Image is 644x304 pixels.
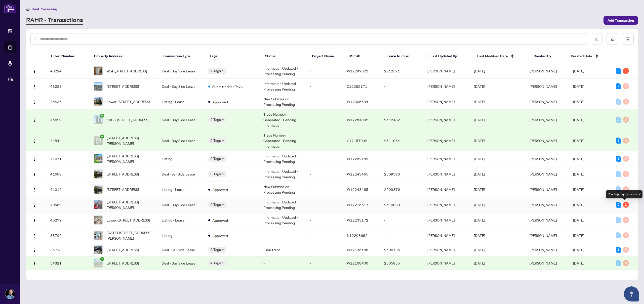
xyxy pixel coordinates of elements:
img: Logo [32,118,36,122]
td: 41609 [46,166,90,182]
div: 0 [616,186,621,192]
span: Approved [212,187,228,192]
span: [DATE] [474,202,485,207]
td: - [380,94,423,109]
span: Lower-[STREET_ADDRESS] [107,217,150,223]
th: Created By [530,49,567,63]
span: check-circle [100,135,104,139]
td: - [306,228,343,243]
span: [DATE] [474,156,485,161]
span: [DATE] [474,247,485,252]
td: 34321 [46,256,90,270]
div: 1 [616,138,621,144]
div: 0 [623,186,629,192]
button: Logo [30,201,38,209]
img: thumbnail-img [94,216,102,224]
span: [PERSON_NAME] [530,99,557,104]
span: [PERSON_NAME] [530,233,557,238]
span: download [595,37,598,41]
span: [DATE] [474,233,485,238]
span: [PERSON_NAME] [530,218,557,222]
span: Approved [212,233,228,238]
button: filter [622,33,634,45]
div: Pending requirements: 2 [606,190,642,198]
td: [PERSON_NAME] [423,130,470,151]
span: W12284002 [347,117,368,122]
span: C12262171 [347,84,367,89]
span: [PERSON_NAME] [530,187,557,192]
td: 40589 [46,197,90,212]
span: [DATE] [474,138,485,143]
div: 1 [616,156,621,162]
span: 2 Tags [210,68,221,74]
div: 0 [616,117,621,123]
button: Logo [30,246,38,254]
img: thumbnail-img [94,245,102,254]
td: - [306,151,343,166]
span: [PERSON_NAME] [530,69,557,73]
button: Add Transaction [603,16,638,25]
span: [DATE] [474,172,485,176]
div: 0 [623,217,629,223]
span: [PERSON_NAME] [530,247,557,252]
th: Created Date [567,49,611,63]
td: Listing [158,228,204,243]
span: W12215617 [347,202,368,207]
span: [STREET_ADDRESS] [107,171,139,177]
span: W12108400 [347,261,368,265]
span: home [26,7,30,11]
td: [PERSON_NAME] [423,182,470,197]
span: 2 Tags [210,156,221,161]
button: Logo [30,116,38,124]
span: N12208662 [347,233,368,238]
span: [STREET_ADDRESS] [107,247,139,252]
span: [DATE] [474,187,485,192]
td: [PERSON_NAME] [423,79,470,94]
span: [DATE] [573,84,584,89]
span: down [222,173,224,175]
span: [STREET_ADDRESS][PERSON_NAME] [107,135,154,146]
img: Logo [32,234,36,238]
img: thumbnail-img [94,231,102,240]
td: 41012 [46,182,90,197]
span: 2 Tags [210,117,221,122]
td: - [306,166,343,182]
img: thumbnail-img [94,259,102,267]
div: 0 [623,99,629,105]
td: - [380,228,423,243]
button: edit [607,33,618,45]
td: - [380,79,423,94]
td: 38705 [46,228,90,243]
td: 2509376 [380,166,423,182]
td: Deal - Buy Side Lease [158,109,204,130]
div: 0 [623,83,629,89]
span: W12135186 [347,247,368,252]
td: [PERSON_NAME] [423,243,470,256]
td: Deal - Buy Side Lease [158,256,204,270]
span: W12233172 [347,218,368,222]
span: 2 Tags [210,138,221,143]
td: Deal - Buy Side Lease [158,197,204,212]
td: 44544 [46,130,90,151]
img: thumbnail-img [94,200,102,209]
span: W12243465 [347,187,368,192]
span: Last Modified Date [477,53,508,59]
div: 0 [623,260,629,266]
td: 2512482 [380,109,423,130]
th: Transaction Type [159,49,206,63]
div: 0 [623,232,629,238]
button: Logo [30,155,38,163]
span: check-circle [100,114,104,118]
th: MLS # [345,49,383,63]
td: - [306,197,343,212]
span: [PERSON_NAME] [530,138,557,143]
img: Logo [32,203,36,207]
span: Approved [212,99,228,105]
span: 914-[STREET_ADDRESS] [107,68,147,74]
th: Tags [206,49,261,63]
span: [DATE] [573,156,584,161]
button: Logo [30,185,38,193]
a: RAHR - Transactions [26,16,83,25]
span: W12243465 [347,172,368,176]
img: thumbnail-img [94,67,102,75]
